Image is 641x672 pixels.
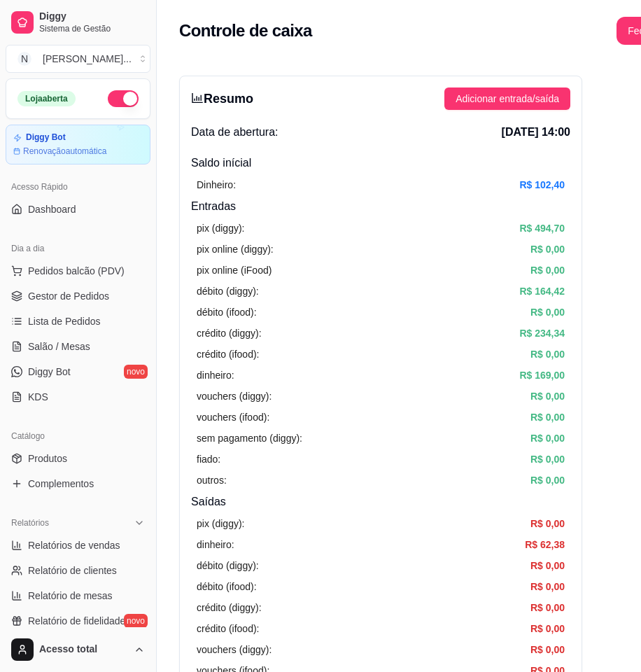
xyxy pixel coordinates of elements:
article: outros: [197,472,227,488]
article: R$ 62,38 [525,537,565,552]
a: Produtos [6,447,150,470]
article: dinheiro: [197,367,234,383]
div: Catálogo [6,425,150,447]
article: R$ 0,00 [530,472,565,488]
a: Relatório de mesas [6,584,150,607]
article: débito (ifood): [197,579,257,594]
article: R$ 0,00 [530,430,565,446]
button: Select a team [6,45,150,73]
article: fiado: [197,451,220,467]
article: Dinheiro: [197,177,236,192]
article: R$ 0,00 [530,451,565,467]
article: crédito (ifood): [197,346,259,362]
span: Relatório de clientes [28,563,117,577]
article: R$ 0,00 [530,600,565,615]
article: dinheiro: [197,537,234,552]
span: Relatório de mesas [28,589,113,603]
h2: Controle de caixa [179,20,312,42]
span: N [17,52,31,66]
a: Lista de Pedidos [6,310,150,332]
span: Relatórios [11,517,49,528]
span: KDS [28,390,48,404]
article: vouchers (diggy): [197,388,272,404]
article: R$ 234,34 [519,325,565,341]
a: Gestor de Pedidos [6,285,150,307]
article: vouchers (ifood): [197,409,269,425]
article: débito (ifood): [197,304,257,320]
article: pix online (iFood) [197,262,272,278]
a: Diggy Botnovo [6,360,150,383]
article: R$ 0,00 [530,621,565,636]
h4: Saídas [191,493,570,510]
article: R$ 169,00 [519,367,565,383]
span: Data de abertura: [191,124,279,141]
article: crédito (ifood): [197,621,259,636]
article: R$ 0,00 [530,241,565,257]
article: R$ 0,00 [530,642,565,657]
span: Produtos [28,451,67,465]
div: Acesso Rápido [6,176,150,198]
h4: Entradas [191,198,570,215]
span: Diggy [39,10,145,23]
span: bar-chart [191,92,204,104]
span: Lista de Pedidos [28,314,101,328]
article: R$ 102,40 [519,177,565,192]
a: KDS [6,386,150,408]
a: Dashboard [6,198,150,220]
article: R$ 494,70 [519,220,565,236]
span: Salão / Mesas [28,339,90,353]
a: Relatório de fidelidadenovo [6,610,150,632]
span: Diggy Bot [28,365,71,379]
article: R$ 0,00 [530,346,565,362]
span: Pedidos balcão (PDV) [28,264,125,278]
a: DiggySistema de Gestão [6,6,150,39]
button: Adicionar entrada/saída [444,87,570,110]
article: R$ 0,00 [530,516,565,531]
article: pix online (diggy): [197,241,274,257]
span: [DATE] 14:00 [502,124,570,141]
article: R$ 0,00 [530,558,565,573]
button: Pedidos balcão (PDV) [6,260,150,282]
article: pix (diggy): [197,516,244,531]
span: Gestor de Pedidos [28,289,109,303]
article: R$ 0,00 [530,304,565,320]
article: R$ 0,00 [530,388,565,404]
h3: Resumo [191,89,253,108]
a: Relatório de clientes [6,559,150,582]
button: Acesso total [6,633,150,666]
span: Complementos [28,477,94,491]
h4: Saldo inícial [191,155,570,171]
a: Salão / Mesas [6,335,150,358]
article: R$ 0,00 [530,579,565,594]
article: crédito (diggy): [197,325,262,341]
div: Dia a dia [6,237,150,260]
article: R$ 164,42 [519,283,565,299]
article: sem pagamento (diggy): [197,430,302,446]
span: Relatórios de vendas [28,538,120,552]
article: R$ 0,00 [530,409,565,425]
article: pix (diggy): [197,220,244,236]
span: Sistema de Gestão [39,23,145,34]
article: Renovação automática [23,146,106,157]
span: Dashboard [28,202,76,216]
span: Adicionar entrada/saída [456,91,559,106]
button: Alterar Status [108,90,139,107]
div: [PERSON_NAME] ... [43,52,132,66]
article: débito (diggy): [197,558,259,573]
div: Loja aberta [17,91,76,106]
article: crédito (diggy): [197,600,262,615]
span: Relatório de fidelidade [28,614,125,628]
article: débito (diggy): [197,283,259,299]
article: Diggy Bot [26,132,66,143]
a: Relatórios de vendas [6,534,150,556]
article: vouchers (diggy): [197,642,272,657]
a: Complementos [6,472,150,495]
span: Acesso total [39,643,128,656]
article: R$ 0,00 [530,262,565,278]
a: Diggy BotRenovaçãoautomática [6,125,150,164]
